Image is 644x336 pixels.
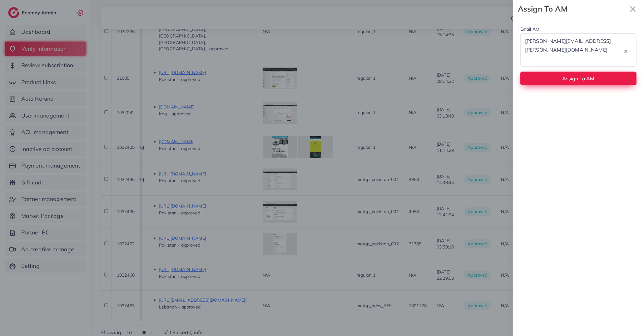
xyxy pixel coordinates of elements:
svg: x [627,3,639,15]
input: Search for option [523,56,623,65]
button: Close [627,3,639,15]
button: Clear Selected [624,47,627,54]
span: [PERSON_NAME][EMAIL_ADDRESS][PERSON_NAME][DOMAIN_NAME] [524,37,622,55]
button: Assign To AM [520,72,637,85]
strong: Assign To AM [518,3,627,14]
label: Email AM [520,26,539,32]
div: Search for option [520,33,637,67]
span: Assign To AM [562,75,595,82]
